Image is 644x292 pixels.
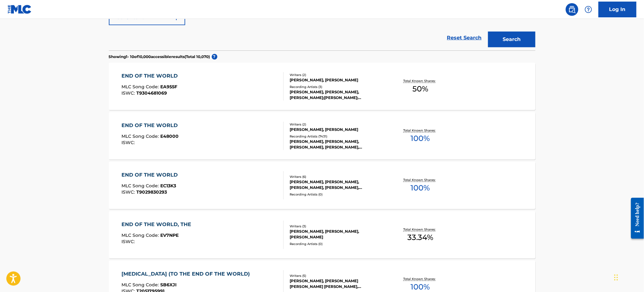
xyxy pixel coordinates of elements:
p: Total Known Shares: [404,178,437,182]
span: EV7NPE [160,232,179,238]
a: END OF THE WORLDMLC Song Code:EC13K3ISWC:T9029830293Writers (6)[PERSON_NAME], [PERSON_NAME], [PER... [109,162,535,209]
div: Writers ( 3 ) [290,224,385,229]
span: ISWC : [121,140,136,145]
div: [PERSON_NAME], [PERSON_NAME] [290,77,385,83]
span: EC13K3 [160,183,176,189]
button: Search [488,32,535,47]
div: [MEDICAL_DATA] (TO THE END OF THE WORLD) [121,270,253,278]
div: Recording Artists ( 7431 ) [290,134,385,139]
div: [PERSON_NAME], [PERSON_NAME], [PERSON_NAME], [PERSON_NAME], [PERSON_NAME], [PERSON_NAME] [290,179,385,190]
img: search [568,6,576,13]
a: Public Search [566,3,578,16]
div: Recording Artists ( 3 ) [290,85,385,89]
div: END OF THE WORLD [121,171,181,179]
p: Total Known Shares: [404,79,437,83]
div: END OF THE WORLD, THE [121,221,194,228]
span: T9304681069 [136,90,167,96]
span: MLC Song Code : [121,282,160,288]
div: Drag [614,268,618,287]
span: 33.34 % [407,232,433,243]
div: END OF THE WORLD [121,122,181,129]
div: [PERSON_NAME], [PERSON_NAME], [PERSON_NAME], [PERSON_NAME], [PERSON_NAME] [290,139,385,150]
span: MLC Song Code : [121,183,160,189]
span: MLC Song Code : [121,84,160,90]
p: Total Known Shares: [404,277,437,281]
div: Writers ( 6 ) [290,174,385,179]
a: END OF THE WORLDMLC Song Code:EA955FISWC:T9304681069Writers (2)[PERSON_NAME], [PERSON_NAME]Record... [109,63,535,110]
span: 100 % [411,182,430,194]
a: END OF THE WORLD, THEMLC Song Code:EV7NPEISWC:Writers (3)[PERSON_NAME], [PERSON_NAME], [PERSON_NA... [109,211,535,259]
div: Writers ( 2 ) [290,73,385,77]
div: END OF THE WORLD [121,72,181,80]
img: MLC Logo [8,5,32,14]
a: Log In [599,2,636,17]
img: help [585,6,592,13]
div: Recording Artists ( 0 ) [290,192,385,197]
span: ISWC : [121,189,136,195]
div: [PERSON_NAME], [PERSON_NAME], [PERSON_NAME] [290,229,385,240]
div: Help [582,3,595,16]
span: 50 % [412,83,428,95]
span: ISWC : [121,239,136,244]
a: END OF THE WORLDMLC Song Code:E48000ISWC:Writers (2)[PERSON_NAME], [PERSON_NAME]Recording Artists... [109,112,535,160]
div: [PERSON_NAME], [PERSON_NAME], [PERSON_NAME];[PERSON_NAME];[PERSON_NAME] [290,89,385,101]
div: [PERSON_NAME], [PERSON_NAME] [290,127,385,132]
a: Reset Search [444,31,485,45]
span: ? [212,54,217,60]
span: MLC Song Code : [121,232,160,238]
div: Writers ( 5 ) [290,273,385,278]
span: EA955F [160,84,177,90]
span: E48000 [160,133,179,139]
p: Showing 1 - 10 of 10,000 accessible results (Total 10,070 ) [109,54,210,60]
span: ISWC : [121,90,136,96]
span: T9029830293 [136,189,167,195]
span: MLC Song Code : [121,133,160,139]
div: Writers ( 2 ) [290,122,385,127]
div: Recording Artists ( 0 ) [290,242,385,246]
span: 100 % [411,133,430,144]
div: [PERSON_NAME], [PERSON_NAME] [PERSON_NAME] [PERSON_NAME], [PERSON_NAME], [PERSON_NAME] [290,278,385,289]
p: Total Known Shares: [404,227,437,232]
iframe: Resource Center [626,193,644,243]
iframe: Chat Widget [612,262,644,292]
p: Total Known Shares: [404,128,437,133]
span: SB6XJI [160,282,177,288]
